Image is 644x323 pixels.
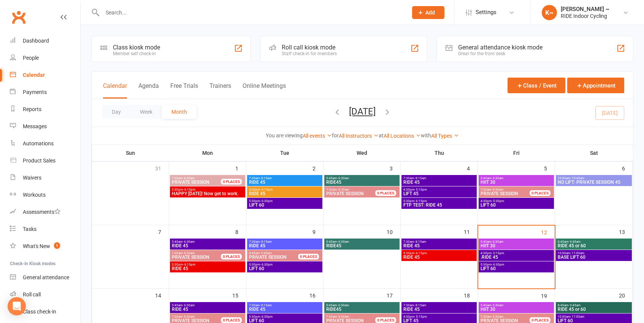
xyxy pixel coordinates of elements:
div: K~ [542,5,557,20]
a: Workouts [10,186,80,204]
span: - 8:15am [260,304,272,307]
span: - 8:30am [491,315,503,318]
div: 4 [467,162,477,174]
th: Mon [169,145,246,161]
span: 10:00am [557,315,630,318]
span: - 6:15pm [414,199,427,203]
span: - 8:30am [491,188,503,191]
span: 4:30pm [249,188,321,191]
span: 5:45am [480,240,552,243]
div: 7 [158,225,169,238]
a: Messages [10,118,80,135]
div: Member self check-in [113,51,160,56]
div: Great for the front desk [458,51,542,56]
div: Payments [23,89,47,95]
span: - 6:15pm [183,263,195,266]
span: RIDE 45 [403,307,475,312]
div: Waivers [23,175,41,181]
span: 4:30pm [403,188,475,191]
span: 7:30am [249,177,321,180]
span: 5:30pm [249,263,321,266]
div: Product Sales [23,158,56,164]
button: Online Meetings [243,82,286,99]
div: Tasks [23,226,36,232]
th: Thu [401,145,478,161]
a: General attendance kiosk mode [10,269,80,286]
button: Class / Event [508,78,565,93]
a: All Instructors [339,133,379,139]
span: FTP TEST: RIDE 45 [403,203,475,207]
div: 11 [464,225,477,238]
span: RIDE 45 [403,180,475,185]
span: 7:30am [171,177,230,180]
span: - 5:15pm [492,251,504,255]
a: Clubworx [9,8,28,27]
span: - 5:15pm [414,315,427,318]
th: Sun [92,145,169,161]
div: 19 [541,289,555,302]
div: Class kiosk mode [113,44,160,51]
span: HIIT 30 [480,180,552,185]
span: 7:30am [403,177,475,180]
div: Roll call [23,291,41,298]
span: - 11:00am [570,315,584,318]
div: Workouts [23,192,46,198]
span: - 5:30pm [492,199,504,203]
span: - 8:30am [337,188,349,191]
span: - 5:15pm [260,188,273,191]
div: RIDE Indoor Cycling [561,13,609,19]
span: 5:30pm [249,199,321,203]
div: 8 [235,225,246,238]
span: 5:45am [171,240,244,243]
a: Waivers [10,169,80,186]
div: 31 [155,162,169,174]
span: Settings [476,4,496,21]
button: Add [412,6,444,19]
span: RIDE 45 [171,307,244,312]
span: - 6:15pm [414,251,427,255]
a: Reports [10,101,80,118]
span: RIDE 45 or 60 [557,307,630,312]
div: Class check-in [23,309,56,315]
span: 5:30pm [480,263,552,266]
span: - 6:30am [491,304,503,307]
span: - 6:30am [337,177,349,180]
th: Sat [555,145,633,161]
div: 13 [619,225,633,238]
span: 7:30am [403,240,475,243]
span: RIDE 45 [249,180,321,185]
span: 5:45am [326,177,398,180]
span: 7:30am [171,251,230,255]
span: RIDE 45 [249,243,321,248]
strong: with [421,132,431,138]
span: LIFT 60 [249,318,321,323]
button: Month [162,105,197,119]
a: Payments [10,84,80,101]
div: Messages [23,123,47,129]
th: Wed [324,145,401,161]
span: 7:30am [326,315,384,318]
a: All Types [431,133,459,139]
span: 4:30pm [403,315,475,318]
span: - 6:30am [182,240,195,243]
div: 0 PLACES [221,254,242,259]
span: - 6:30am [337,240,349,243]
a: All Locations [384,133,421,139]
div: 0 PLACES [298,254,319,259]
div: 0 PLACES [530,317,550,323]
span: PRIVATE SESSION [172,180,209,185]
span: RIDE 45 or 60 [557,243,630,248]
div: Staff check-in for members [282,51,337,56]
div: Automations [23,140,54,146]
span: - 8:30am [182,315,195,318]
div: 20 [619,289,633,301]
span: - 6:30am [491,240,503,243]
span: LIFT 45 [403,191,475,196]
div: Reports [23,106,41,112]
div: 1 [235,162,246,174]
span: 5:45am [326,304,398,307]
span: LIFT 60 [249,203,321,207]
span: 8:45am [557,304,630,307]
span: RIDE 45 [249,307,321,312]
span: RIDE 45 [403,255,475,259]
